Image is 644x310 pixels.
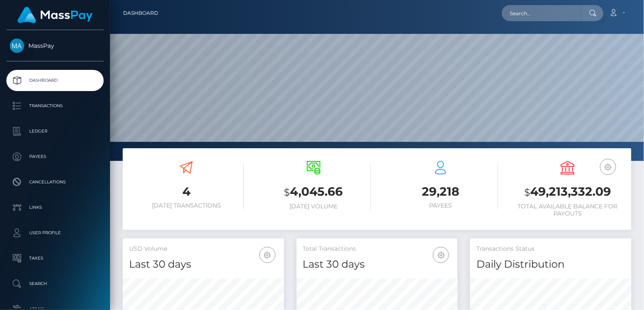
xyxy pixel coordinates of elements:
h3: 49,213,332.09 [511,183,625,201]
small: $ [524,186,530,198]
span: MassPay [6,42,104,50]
p: Payees [10,150,100,163]
h6: Total Available Balance for Payouts [511,203,625,217]
img: MassPay Logo [17,7,93,23]
p: Dashboard [10,74,100,87]
h6: [DATE] Volume [256,203,371,210]
h4: Daily Distribution [476,257,625,272]
p: Ledger [10,125,100,138]
h4: Last 30 days [303,257,451,272]
a: Payees [6,146,104,167]
h3: 4 [129,183,244,200]
a: Cancellations [6,172,104,193]
a: User Profile [6,222,104,244]
h5: Total Transactions [303,245,451,253]
h6: [DATE] Transactions [129,202,244,209]
h5: USD Volume [129,245,278,253]
h4: Last 30 days [129,257,278,272]
h3: 4,045.66 [256,183,371,201]
p: Taxes [10,252,100,265]
a: Dashboard [123,4,158,22]
p: Transactions [10,100,100,112]
a: Links [6,197,104,218]
a: Dashboard [6,70,104,91]
p: Search [10,277,100,290]
p: User Profile [10,227,100,239]
small: $ [284,186,290,198]
h3: 29,218 [383,183,498,200]
h5: Transactions Status [476,245,625,253]
input: Search... [502,5,581,21]
a: Taxes [6,248,104,269]
img: MassPay [10,39,24,53]
a: Ledger [6,121,104,142]
p: Cancellations [10,176,100,188]
p: Links [10,201,100,214]
a: Search [6,273,104,294]
h6: Payees [383,202,498,209]
a: Transactions [6,95,104,116]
